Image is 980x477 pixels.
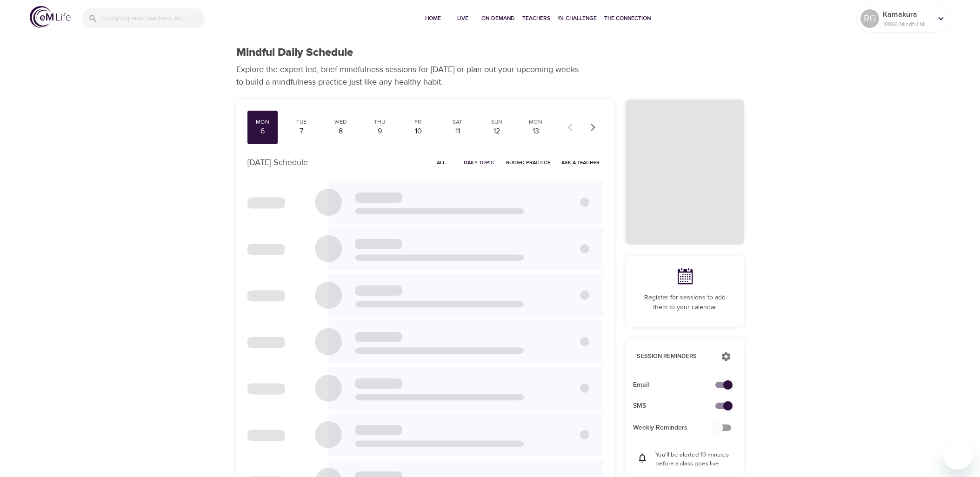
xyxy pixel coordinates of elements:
span: Home [422,13,444,23]
span: Teachers [522,13,550,23]
div: Mon [524,118,547,126]
p: Session Reminders [637,352,712,361]
span: On-Demand [481,13,515,23]
div: Sun [485,118,508,126]
div: Wed [329,118,352,126]
div: 12 [485,126,508,137]
span: The Connection [604,13,651,23]
p: 18896 Mindful Minutes [883,20,932,28]
button: Guided Practice [502,155,554,170]
div: 7 [290,126,313,137]
button: Daily Topic [460,155,498,170]
button: All [427,155,456,170]
p: Kamakura [883,9,932,20]
h1: Mindful Daily Schedule [236,46,353,60]
div: 10 [407,126,430,137]
span: SMS [633,401,722,411]
p: [DATE] Schedule [247,156,308,169]
button: Ask a Teacher [558,155,603,170]
div: 8 [329,126,352,137]
p: You'll be alerted 10 minutes before a class goes live. [655,450,733,469]
span: Email [633,380,722,390]
iframe: Button to launch messaging window [943,440,973,470]
span: 1% Challenge [558,13,597,23]
div: 6 [251,126,274,137]
div: RG [860,9,879,28]
img: logo [30,6,71,28]
input: Find programs, teachers, etc... [101,8,205,28]
p: Explore the expert-led, brief mindfulness sessions for [DATE] or plan out your upcoming weeks to ... [236,63,585,88]
span: Live [452,13,474,23]
span: Guided Practice [506,158,550,167]
div: Thu [368,118,391,126]
div: 9 [368,126,391,137]
div: Mon [251,118,274,126]
div: Tue [290,118,313,126]
div: Fri [407,118,430,126]
p: Register for sessions to add them to your calendar [637,293,733,312]
div: Sat [446,118,469,126]
span: Ask a Teacher [561,158,600,167]
span: Weekly Reminders [633,423,722,433]
span: All [430,158,453,167]
div: 11 [446,126,469,137]
span: Daily Topic [464,158,494,167]
div: 13 [524,126,547,137]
